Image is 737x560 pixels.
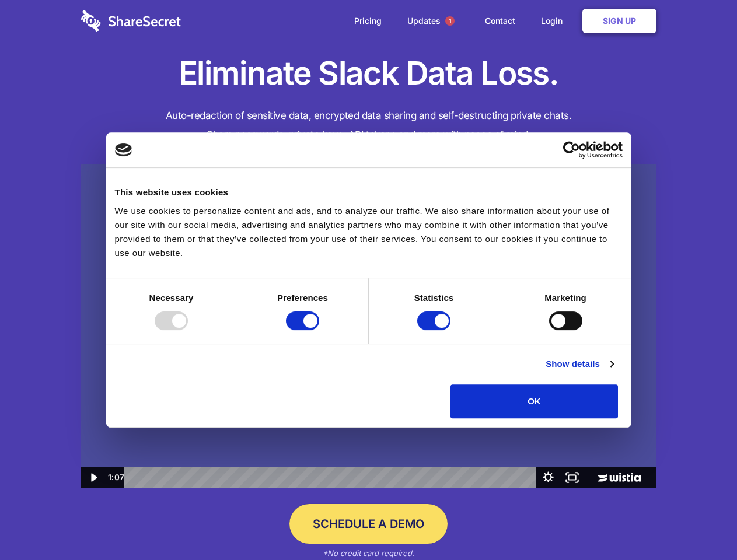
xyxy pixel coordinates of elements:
strong: Statistics [414,293,454,303]
img: logo [115,143,132,156]
button: Play Video [81,467,105,488]
strong: Preferences [277,293,328,303]
a: Usercentrics Cookiebot - opens in a new window [521,141,623,159]
span: 1 [445,16,455,26]
a: Wistia Logo -- Learn More [584,467,656,488]
strong: Necessary [149,293,194,303]
button: Fullscreen [560,467,584,488]
div: We use cookies to personalize content and ads, and to analyze our traffic. We also share informat... [115,204,623,260]
button: Show settings menu [536,467,560,488]
img: Sharesecret [81,164,656,488]
a: Login [529,3,580,39]
div: Playbar [133,467,530,488]
em: *No credit card required. [323,548,414,558]
img: logo-wordmark-white-trans-d4663122ce5f474addd5e946df7df03e33cb6a1c49d2221995e7729f52c070b2.svg [81,10,181,32]
a: Schedule a Demo [289,504,448,544]
a: Pricing [343,3,393,39]
a: Show details [546,357,613,371]
strong: Marketing [544,293,586,303]
h4: Auto-redaction of sensitive data, encrypted data sharing and self-destructing private chats. Shar... [81,106,656,145]
button: OK [450,384,618,418]
h1: Eliminate Slack Data Loss. [81,52,656,94]
a: Sign Up [582,9,656,33]
a: Contact [473,3,527,39]
div: This website uses cookies [115,185,623,199]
